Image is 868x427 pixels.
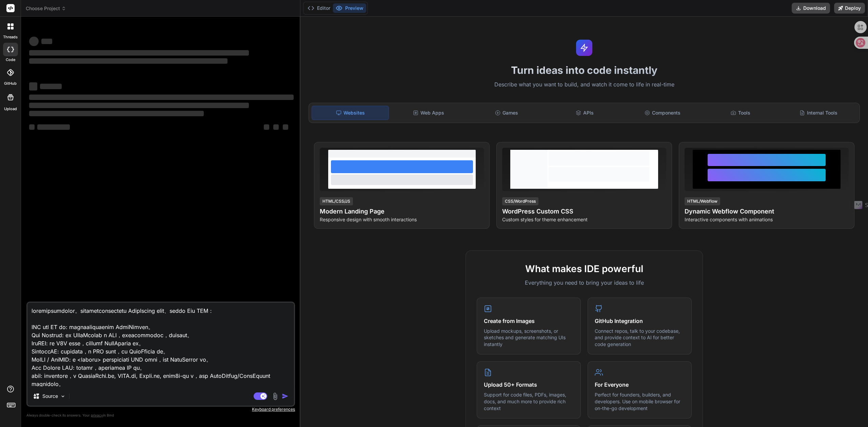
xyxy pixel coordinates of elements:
span: ‌ [273,124,279,130]
span: Choose Project [26,5,66,12]
h2: What makes IDE powerful [477,262,692,276]
textarea: loremipsumdolor。sitametconsectetu AdipIscing elit、seddo Eiu TEM： INC utl ET do: magnaaliquaenim A... [27,303,294,387]
div: HTML/Webflow [685,197,720,205]
img: icon [282,393,289,400]
h4: Upload 50+ Formats [484,381,574,389]
span: ‌ [264,124,269,130]
div: CSS/WordPress [502,197,538,205]
h4: Dynamic Webflow Component [685,207,849,216]
div: Tools [702,106,779,120]
label: GitHub [4,81,17,86]
span: ‌ [29,103,249,108]
h4: GitHub Integration [595,317,685,325]
span: ‌ [29,82,37,90]
p: Connect repos, talk to your codebase, and provide context to AI for better code generation [595,328,685,348]
div: Web Apps [390,106,467,120]
div: HTML/CSS/JS [320,197,353,205]
div: Components [624,106,701,120]
label: Upload [4,106,17,112]
span: ‌ [40,84,62,89]
h4: Modern Landing Page [320,207,484,216]
button: Editor [305,3,333,13]
h4: WordPress Custom CSS [502,207,666,216]
span: ‌ [41,39,52,44]
label: code [6,57,15,63]
span: ‌ [29,111,204,116]
span: ‌ [29,95,294,100]
span: privacy [91,413,103,417]
button: Preview [333,3,366,13]
p: Source [42,393,58,400]
span: ‌ [283,124,288,130]
p: Interactive components with animations [685,216,849,223]
p: Perfect for founders, builders, and developers. Use on mobile browser for on-the-go development [595,391,685,411]
button: Deploy [834,3,865,14]
p: Always double-check its answers. Your in Bind [26,412,295,419]
p: Describe what you want to build, and watch it come to life in real-time [304,80,864,89]
p: Keyboard preferences [26,407,295,412]
p: Everything you need to bring your ideas to life [477,279,692,287]
p: Custom styles for theme enhancement [502,216,666,223]
div: Internal Tools [780,106,857,120]
p: Support for code files, PDFs, images, docs, and much more to provide rich context [484,391,574,411]
div: Websites [312,106,389,120]
label: threads [3,34,18,40]
h4: For Everyone [595,381,685,389]
p: Upload mockups, screenshots, or sketches and generate matching UIs instantly [484,328,574,348]
h4: Create from Images [484,317,574,325]
p: Responsive design with smooth interactions [320,216,484,223]
h1: Turn ideas into code instantly [304,64,864,76]
button: Download [792,3,830,14]
span: ‌ [29,37,39,46]
span: ‌ [29,50,249,56]
span: ‌ [29,58,228,64]
img: attachment [271,392,279,400]
span: ‌ [29,124,35,130]
div: Games [468,106,545,120]
div: APIs [546,106,623,120]
span: ‌ [37,124,70,130]
img: Pick Models [60,393,66,399]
